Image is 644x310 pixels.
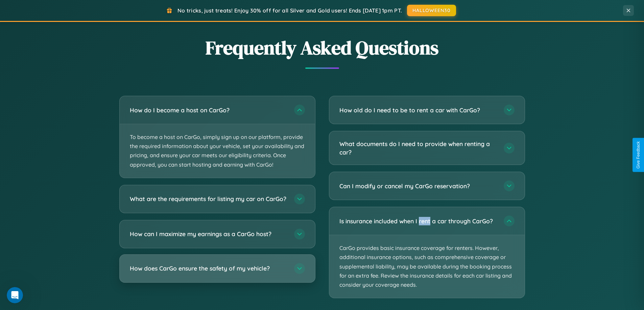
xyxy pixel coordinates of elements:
button: HALLOWEEN30 [407,5,456,16]
h2: Frequently Asked Questions [119,35,525,61]
h3: How can I maximize my earnings as a CarGo host? [130,230,287,238]
div: Give Feedback [636,141,641,169]
p: CarGo provides basic insurance coverage for renters. However, additional insurance options, such ... [329,235,525,298]
h3: How old do I need to be to rent a car with CarGo? [339,106,497,114]
h3: How does CarGo ensure the safety of my vehicle? [130,264,287,273]
h3: What documents do I need to provide when renting a car? [339,140,497,156]
h3: How do I become a host on CarGo? [130,106,287,114]
span: No tricks, just treats! Enjoy 30% off for all Silver and Gold users! Ends [DATE] 1pm PT. [177,7,402,14]
iframe: Intercom live chat [7,287,23,303]
h3: Can I modify or cancel my CarGo reservation? [339,182,497,190]
h3: Is insurance included when I rent a car through CarGo? [339,217,497,225]
p: To become a host on CarGo, simply sign up on our platform, provide the required information about... [120,124,315,178]
h3: What are the requirements for listing my car on CarGo? [130,195,287,203]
